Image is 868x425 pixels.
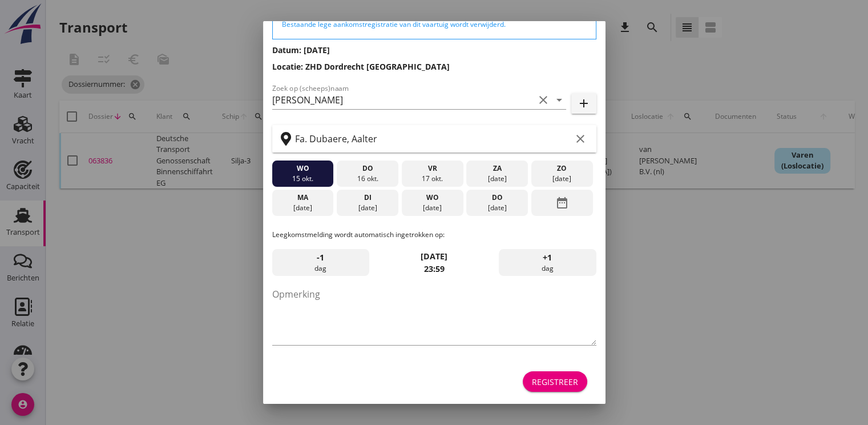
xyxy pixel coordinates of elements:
[469,163,525,174] div: za
[274,163,330,174] div: wo
[272,61,596,73] h3: Locatie: ZHD Dordrecht [GEOGRAPHIC_DATA]
[274,193,330,203] div: ma
[274,203,330,213] div: [DATE]
[340,163,395,174] div: do
[577,97,591,110] i: add
[555,193,569,213] i: date_range
[469,193,525,203] div: do
[499,249,596,276] div: dag
[536,93,550,107] i: clear
[534,163,590,174] div: zo
[272,44,596,56] h3: Datum: [DATE]
[282,19,587,30] div: Bestaande lege aankomstregistratie van dit vaartuig wordt verwijderd.
[469,203,525,213] div: [DATE]
[272,249,369,276] div: dag
[274,174,330,184] div: 15 okt.
[469,174,525,184] div: [DATE]
[543,251,552,264] span: +1
[404,203,460,213] div: [DATE]
[272,230,596,240] p: Leegkomstmelding wordt automatisch ingetrokken op:
[532,376,578,388] div: Registreer
[552,93,566,107] i: arrow_drop_down
[340,174,395,184] div: 16 okt.
[272,91,534,109] input: Zoek op (scheeps)naam
[523,371,587,392] button: Registreer
[404,174,460,184] div: 17 okt.
[340,203,395,213] div: [DATE]
[404,163,460,174] div: vr
[424,263,445,274] strong: 23:59
[404,193,460,203] div: wo
[574,132,587,146] i: clear
[421,251,447,262] strong: [DATE]
[272,285,596,345] textarea: Opmerking
[295,130,571,148] input: Zoek op terminal of plaats
[317,251,324,264] span: -1
[534,174,590,184] div: [DATE]
[340,193,395,203] div: di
